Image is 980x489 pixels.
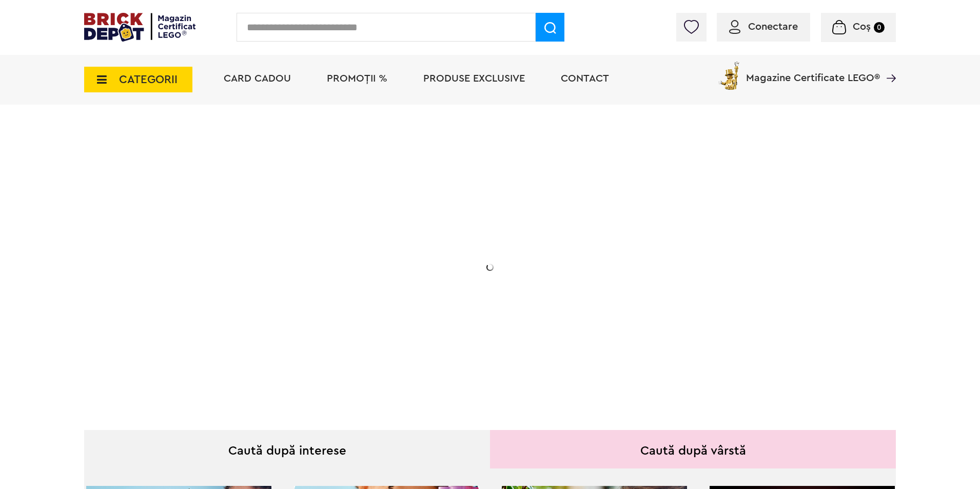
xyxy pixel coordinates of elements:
a: Produse exclusive [423,73,525,84]
a: Magazine Certificate LEGO® [880,60,896,70]
small: 0 [874,22,885,33]
div: Află detalii [157,320,362,333]
a: Contact [561,73,609,84]
span: Magazine Certificate LEGO® [746,60,880,83]
span: CATEGORII [119,74,178,85]
span: Coș [853,22,871,32]
span: Conectare [748,22,798,32]
a: Conectare [729,22,798,32]
div: Caută după vârstă [490,430,896,468]
h1: Cadou VIP 40772 [157,207,362,244]
h2: Seria de sărbători: Fantomă luminoasă. Promoția este valabilă în perioada [DATE] - [DATE]. [157,254,362,297]
div: Caută după interese [84,430,490,468]
a: PROMOȚII % [327,73,387,84]
a: Card Cadou [224,73,291,84]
